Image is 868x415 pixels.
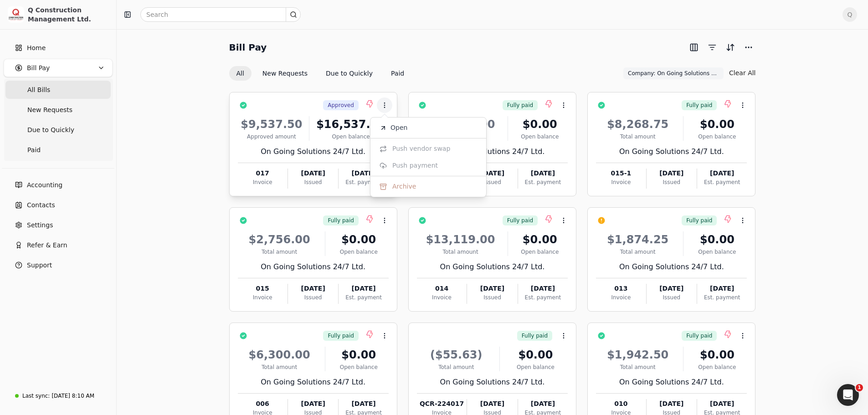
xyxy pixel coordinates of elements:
div: $0.00 [687,347,747,363]
div: $0.00 [512,116,568,133]
div: Est. payment [697,293,747,302]
div: On Going Solutions 24/7 Ltd. [596,377,747,388]
div: $11,025.00 [417,116,504,133]
span: Fully paid [686,101,712,109]
div: Open balance [512,248,568,256]
div: [DATE] [697,284,747,293]
div: Invoice [238,293,288,302]
div: Est. payment [518,293,568,302]
div: Est. payment [339,293,388,302]
a: Last sync:[DATE] 8:10 AM [4,388,113,404]
button: Paid [384,66,411,81]
span: Home [27,43,46,53]
div: Invoice filter options [229,66,412,81]
div: Total amount [596,133,679,141]
div: Issued [647,293,697,302]
a: Accounting [4,176,113,194]
div: [DATE] [288,284,338,293]
div: Invoice [596,178,646,186]
div: Approved amount [238,133,306,141]
div: Issued [467,178,517,186]
div: 006 [238,399,288,409]
div: [DATE] [647,169,697,178]
div: On Going Solutions 24/7 Ltd. [238,377,389,388]
div: [DATE] [467,284,517,293]
div: $13,119.00 [417,231,504,248]
div: [DATE] [697,399,747,409]
span: Support [27,261,52,270]
div: On Going Solutions 24/7 Ltd. [238,146,389,157]
div: 015-1 [596,169,646,178]
span: Fully paid [686,332,712,340]
span: Bill Pay [27,63,50,73]
div: [DATE] [467,169,517,178]
div: $0.00 [687,231,747,248]
div: Issued [288,178,338,186]
div: $0.00 [512,231,568,248]
span: 1 [856,384,863,391]
div: $0.00 [687,116,747,133]
div: $0.00 [329,231,389,248]
div: Issued [467,293,517,302]
div: 010 [596,399,646,409]
span: All Bills [27,85,50,95]
span: Fully paid [507,216,533,225]
button: Refer & Earn [4,236,113,254]
div: On Going Solutions 24/7 Ltd. [417,146,568,157]
button: Q [842,7,857,22]
div: Total amount [238,363,321,371]
span: Fully paid [507,101,533,109]
div: Open balance [687,363,747,371]
div: On Going Solutions 24/7 Ltd. [417,377,568,388]
div: Total amount [238,248,321,256]
span: Settings [27,220,53,230]
span: Contacts [27,200,55,210]
span: Open [390,123,407,133]
div: Issued [288,293,338,302]
span: Push vendor swap [392,144,450,154]
img: 3171ca1f-602b-4dfe-91f0-0ace091e1481.jpeg [8,6,24,23]
span: Fully paid [328,332,354,340]
div: Open balance [329,248,389,256]
button: New Requests [255,66,315,81]
div: Total amount [596,363,679,371]
div: [DATE] [647,399,697,409]
div: [DATE] [518,284,568,293]
span: Archive [392,182,416,191]
div: On Going Solutions 24/7 Ltd. [596,146,747,157]
span: New Requests [27,105,72,115]
button: Support [4,256,113,274]
div: Est. payment [339,178,388,186]
span: Company: On Going Solutions 24/7 Ltd. [628,69,719,77]
div: $16,537.50 [313,116,389,133]
div: On Going Solutions 24/7 Ltd. [596,261,747,272]
div: 017 [238,169,288,178]
div: [DATE] [288,169,338,178]
div: Q Construction Management Ltd. [28,5,108,24]
div: $6,300.00 [238,347,321,363]
h2: Bill Pay [229,40,267,55]
a: Due to Quickly [5,121,111,139]
button: More [741,40,756,55]
div: [DATE] [647,284,697,293]
div: 015 [238,284,288,293]
div: Invoice [238,178,288,186]
span: Accounting [27,180,62,190]
div: On Going Solutions 24/7 Ltd. [417,261,568,272]
div: $9,537.50 [238,116,306,133]
div: $1,942.50 [596,347,679,363]
button: Due to Quickly [318,66,380,81]
div: Total amount [596,248,679,256]
span: Fully paid [328,216,354,225]
input: Search [140,7,301,22]
div: Open balance [687,248,747,256]
div: 013 [596,284,646,293]
div: [DATE] [697,169,747,178]
div: Invoice [596,293,646,302]
div: 014 [417,284,467,293]
span: Fully paid [686,216,712,225]
div: Last sync: [22,392,50,400]
a: Settings [4,216,113,234]
div: Open balance [313,133,389,141]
